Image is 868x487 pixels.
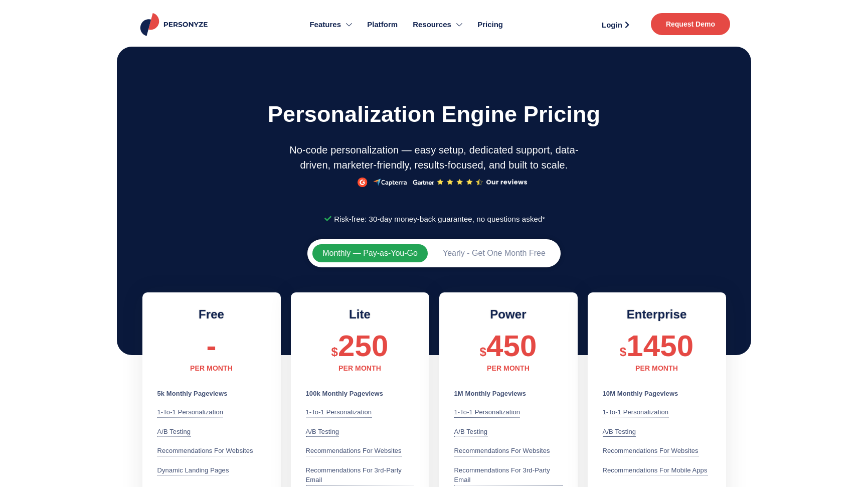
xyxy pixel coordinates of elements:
[138,13,212,36] img: Personyze logo
[338,329,388,363] span: 250
[590,17,641,32] a: Login
[480,345,486,359] span: $
[287,142,581,173] p: No-code personalization — easy setup, dedicated support, data-driven, marketer-friendly, results-...
[157,446,253,456] div: Recommendations for websites
[306,427,339,437] div: A/B testing
[306,407,372,418] div: 1-to-1 Personalization
[306,465,414,485] div: Recommendations for 3rd-party email
[603,446,699,456] div: Recommendations for websites
[602,21,622,29] span: Login
[206,329,216,363] span: -
[470,5,510,44] a: Pricing
[157,307,266,322] h2: Free
[157,427,191,437] div: A/B testing
[454,446,550,456] div: Recommendations for websites
[405,5,470,44] a: Resources
[306,307,414,322] h2: Lite
[413,19,451,31] span: Resources
[157,407,224,418] div: 1-to-1 Personalization
[322,249,418,257] span: Monthly — Pay-as-You-Go
[306,446,402,456] div: Recommendations for websites
[454,465,563,485] div: Recommendations for 3rd-party email
[603,407,669,418] div: 1-to-1 Personalization
[433,244,556,262] button: Yearly - Get One Month Free
[651,13,730,35] a: Request Demo
[626,329,693,363] span: 1450
[486,329,537,363] span: 450
[454,390,527,397] b: 1M Monthly Pageviews
[157,390,228,397] b: 5k Monthly Pageviews
[312,244,428,262] button: Monthly — Pay-as-You-Go
[666,21,715,28] span: Request Demo
[157,465,229,476] div: Dynamic Landing Pages
[360,5,405,44] a: Platform
[119,96,749,132] h1: Personalization engine pricing
[620,345,626,359] span: $
[603,427,636,437] div: A/B testing
[443,249,546,257] span: Yearly - Get One Month Free
[454,407,520,418] div: 1-to-1 Personalization
[603,465,708,476] div: Recommendations for mobile apps
[306,390,384,397] b: 100k Monthly Pageviews
[603,390,678,397] b: 10M Monthly Pageviews
[477,19,503,31] span: Pricing
[331,211,545,227] span: Risk-free: 30-day money-back guarantee, no questions asked*
[603,307,711,322] h2: Enterprise
[454,427,488,437] div: A/B testing
[454,307,563,322] h2: Power
[367,19,398,31] span: Platform
[302,5,360,44] a: Features
[309,19,341,31] span: Features
[331,345,338,359] span: $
